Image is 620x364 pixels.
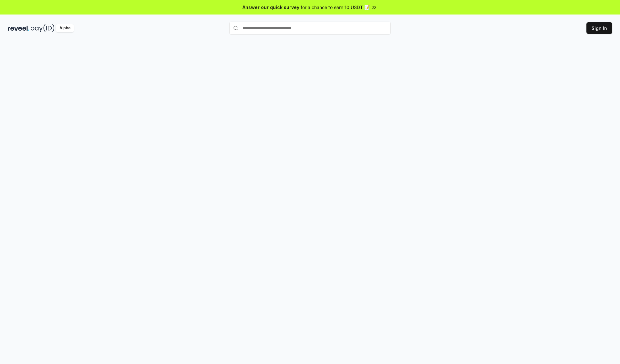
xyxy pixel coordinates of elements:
span: Answer our quick survey [243,4,299,11]
button: Sign In [586,22,612,34]
div: Alpha [56,24,74,32]
img: reveel_dark [8,24,29,32]
img: pay_id [31,24,55,32]
span: for a chance to earn 10 USDT 📝 [301,4,370,11]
